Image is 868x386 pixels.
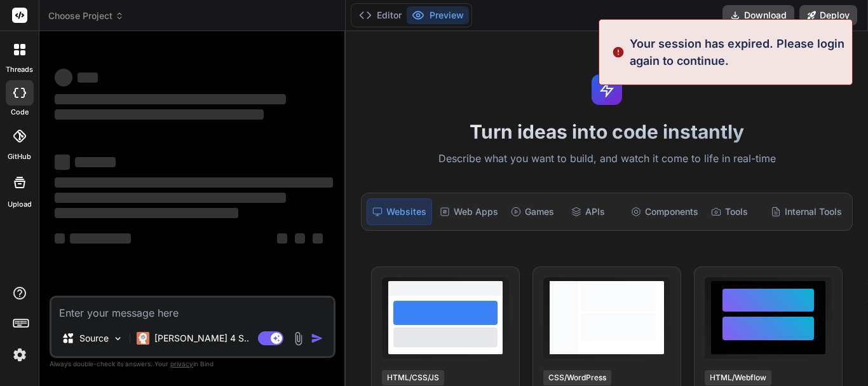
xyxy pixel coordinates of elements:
img: Claude 4 Sonnet [137,332,149,345]
span: ‌ [313,233,323,244]
button: Editor [354,6,407,24]
label: threads [6,64,33,75]
span: privacy [170,360,193,368]
p: [PERSON_NAME] 4 S.. [154,332,249,345]
span: ‌ [55,208,238,218]
div: Web Apps [435,198,503,225]
span: ‌ [78,72,98,83]
span: ‌ [70,233,131,244]
span: ‌ [55,69,72,86]
button: Deploy [799,5,857,25]
img: attachment [291,331,306,346]
span: Choose Project [48,10,124,22]
span: ‌ [277,233,287,244]
div: HTML/CSS/JS [382,370,444,385]
img: alert [612,35,625,69]
h1: Turn ideas into code instantly [353,120,860,143]
span: ‌ [55,193,286,203]
div: Games [506,198,563,225]
label: GitHub [8,151,31,162]
span: ‌ [55,155,70,170]
div: Components [626,198,703,225]
img: settings [9,344,31,366]
p: Source [79,332,109,345]
label: Upload [8,199,32,210]
div: APIs [566,198,623,225]
img: Pick Models [112,333,123,344]
span: ‌ [55,94,286,104]
div: Websites [367,198,432,225]
label: code [11,107,29,118]
button: Preview [407,6,469,24]
p: Always double-check its answers. Your in Bind [50,358,336,370]
span: ‌ [75,157,116,167]
p: Describe what you want to build, and watch it come to life in real-time [353,151,860,167]
div: Internal Tools [766,198,847,225]
div: CSS/WordPress [543,370,611,385]
p: Your session has expired. Please login again to continue. [630,35,844,69]
div: HTML/Webflow [705,370,771,385]
img: icon [311,332,323,345]
button: Download [722,5,794,25]
span: ‌ [55,233,65,244]
span: ‌ [55,109,264,120]
span: ‌ [295,233,305,244]
div: Tools [706,198,763,225]
span: ‌ [55,177,333,188]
